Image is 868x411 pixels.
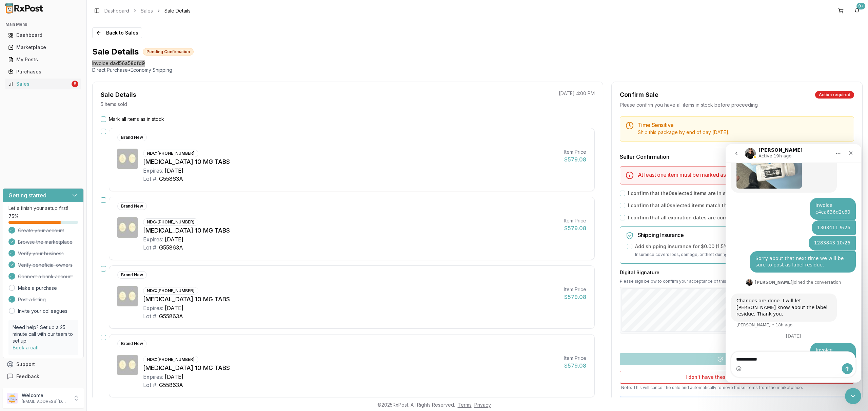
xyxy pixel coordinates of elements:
[22,399,69,404] p: [EMAIL_ADDRESS][DOMAIN_NAME]
[3,358,84,370] button: Support
[117,286,138,306] img: Jardiance 10 MG TABS
[18,227,64,234] span: Create your account
[143,304,163,312] div: Expires:
[117,134,147,141] div: Brand New
[143,287,198,295] div: NDC: [PHONE_NUMBER]
[72,81,78,87] div: 8
[638,122,848,128] h5: Time Sensitive
[117,355,138,375] img: Jardiance 10 MG TABS
[620,102,854,108] div: Please confirm you have all items in stock before proceeding
[620,90,658,100] div: Confirm Sale
[7,393,18,404] img: User avatar
[564,224,586,232] div: $579.08
[8,213,19,220] span: 75 %
[18,308,67,315] a: Invite your colleagues
[620,279,854,284] p: Please sign below to confirm your acceptance of this order
[117,340,147,347] div: Brand New
[159,175,183,183] div: G55863A
[620,371,854,384] button: I don't have these items available anymore
[635,243,765,250] label: Add shipping insurance for $0.00 ( 1.5 % of order value)
[8,56,78,63] div: My Posts
[635,251,848,258] p: Insurance covers loss, damage, or theft during transit.
[143,356,198,363] div: NDC: [PHONE_NUMBER]
[564,286,586,293] div: Item Price
[143,226,559,235] div: [MEDICAL_DATA] 10 MG TABS
[3,66,84,77] button: Purchases
[92,27,142,38] a: Back to Sales
[845,388,861,404] iframe: Intercom live chat
[726,144,861,383] iframe: Intercom live chat
[143,381,158,389] div: Lot #:
[5,53,81,66] a: My Posts
[5,78,81,90] a: Sales8
[92,46,139,57] h1: Sale Details
[3,79,84,89] button: Sales8
[856,3,865,9] div: 9+
[628,214,734,221] label: I confirm that all expiration dates are correct
[638,129,729,135] span: Ship this package by end of day [DATE] .
[165,167,183,175] div: [DATE]
[101,90,136,100] div: Sale Details
[101,101,127,108] p: 5 items sold
[143,373,163,381] div: Expires:
[564,149,586,155] div: Item Price
[638,172,848,177] h5: At least one item must be marked as in stock to confirm the sale.
[92,60,108,67] div: Invoice
[22,392,69,399] p: Welcome
[165,304,183,312] div: [DATE]
[8,81,70,87] div: Sales
[458,402,472,408] a: Terms
[620,385,854,390] p: Note: This will cancel the sale and automatically remove these items from the marketplace.
[18,285,57,291] a: Make a purchase
[18,273,73,280] span: Connect a bank account
[143,157,559,167] div: [MEDICAL_DATA] 10 MG TABS
[143,235,163,243] div: Expires:
[8,205,78,212] p: Let's finish your setup first!
[104,7,191,14] nav: breadcrumb
[104,7,129,14] a: Dashboard
[474,402,491,408] a: Privacy
[159,381,183,389] div: G55863A
[18,262,73,268] span: Verify beneficial owners
[143,175,158,183] div: Lot #:
[143,295,559,304] div: [MEDICAL_DATA] 10 MG TABS
[117,217,138,238] img: Jardiance 10 MG TABS
[165,373,183,381] div: [DATE]
[638,232,848,238] h5: Shipping Insurance
[564,155,586,164] div: $579.08
[8,32,78,39] div: Dashboard
[8,44,78,51] div: Marketplace
[143,243,158,252] div: Lot #:
[18,250,64,257] span: Verify your business
[564,362,586,370] div: $579.08
[3,42,84,53] button: Marketplace
[143,312,158,320] div: Lot #:
[164,7,191,14] span: Sale Details
[5,41,81,53] a: Marketplace
[5,22,81,27] h2: Main Menu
